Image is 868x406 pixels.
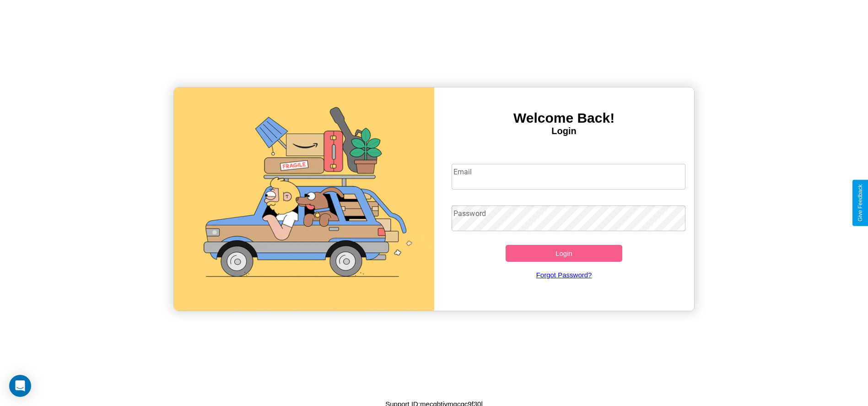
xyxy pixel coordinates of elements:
[174,87,434,311] img: gif
[857,184,863,222] div: Give Feedback
[506,245,623,262] button: Login
[434,110,694,126] h3: Welcome Back!
[447,262,681,288] a: Forgot Password?
[434,126,694,136] h4: Login
[9,375,31,397] div: Open Intercom Messenger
